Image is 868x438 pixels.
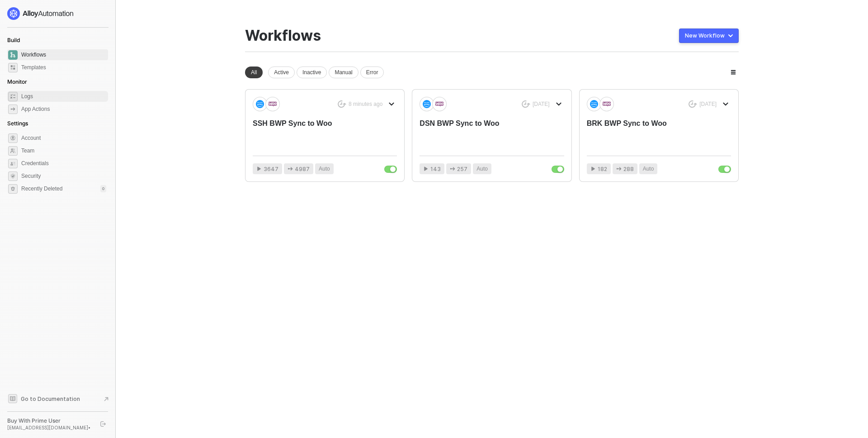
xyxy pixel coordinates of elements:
span: marketplace [8,63,18,72]
div: [DATE] [699,100,717,108]
a: Knowledge Base [7,393,108,404]
span: Auto [476,165,488,173]
div: Workflows [245,27,321,44]
div: Buy With Prime User [7,417,92,424]
span: settings [8,184,18,194]
span: 288 [623,165,634,173]
span: icon-app-actions [288,166,293,171]
img: icon [423,100,431,108]
span: Team [21,145,106,156]
span: 3647 [264,165,278,173]
img: icon [256,100,264,108]
span: documentation [8,394,17,403]
div: 0 [100,185,106,192]
span: icon-success-page [338,100,346,108]
div: 8 minutes ago [349,100,382,108]
span: settings [8,133,18,143]
span: Settings [7,120,28,127]
span: icon-logs [8,92,18,101]
span: Build [7,37,20,43]
span: Account [21,133,106,143]
span: security [8,171,18,181]
span: 257 [457,165,467,173]
div: [EMAIL_ADDRESS][DOMAIN_NAME] • [7,424,92,431]
img: icon [269,100,277,108]
img: icon [603,100,611,108]
img: logo [7,7,74,20]
a: logo [7,7,108,20]
div: BRK BWP Sync to Woo [587,119,702,148]
div: DSN BWP Sync to Woo [420,119,535,148]
span: icon-app-actions [8,105,18,114]
span: dashboard [8,50,18,60]
span: 4987 [295,165,310,173]
div: Manual [329,67,358,78]
span: Monitor [7,78,27,85]
span: Workflows [21,49,106,60]
img: icon [435,100,443,108]
span: icon-app-actions [450,166,455,171]
div: SSH BWP Sync to Woo [253,119,368,148]
div: Error [360,67,384,78]
span: document-arrow [102,395,111,404]
span: credentials [8,159,18,168]
span: icon-arrow-down [389,101,394,107]
div: New Workflow [685,32,725,39]
span: logout [100,421,106,427]
span: icon-success-page [522,100,530,108]
span: icon-arrow-down [723,101,728,107]
span: Security [21,171,106,181]
div: App Actions [21,105,50,113]
span: icon-arrow-down [556,101,561,107]
span: team [8,146,18,156]
button: New Workflow [679,29,739,43]
span: Credentials [21,158,106,169]
div: All [245,67,263,78]
span: Templates [21,62,106,73]
span: Logs [21,91,106,102]
span: Auto [319,165,330,173]
div: Active [268,67,295,78]
span: 143 [430,165,441,173]
div: Inactive [297,67,327,78]
span: 182 [598,165,607,173]
span: icon-app-actions [616,166,622,171]
img: icon [590,100,598,108]
span: icon-success-page [689,100,697,108]
span: Recently Deleted [21,185,62,193]
span: Auto [643,165,654,173]
div: [DATE] [533,100,550,108]
span: Go to Documentation [21,395,80,403]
